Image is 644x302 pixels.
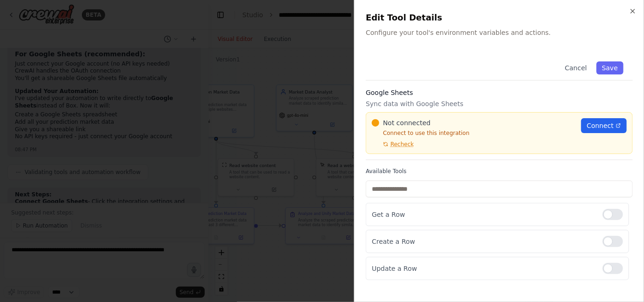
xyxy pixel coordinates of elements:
p: Create a Row [372,237,595,246]
span: Connect [587,121,614,130]
label: Available Tools [366,168,633,175]
span: Not connected [383,118,430,128]
a: Connect [581,118,627,133]
p: Get a Row [372,210,595,219]
button: Save [597,61,624,74]
h2: Edit Tool Details [366,11,633,24]
p: Update a Row [372,264,595,273]
p: Sync data with Google Sheets [366,99,633,108]
p: Configure your tool's environment variables and actions. [366,28,633,37]
button: Recheck [372,141,414,148]
h3: Google Sheets [366,88,633,97]
p: Connect to use this integration [372,129,576,137]
button: Cancel [559,61,592,74]
span: Recheck [390,141,414,148]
